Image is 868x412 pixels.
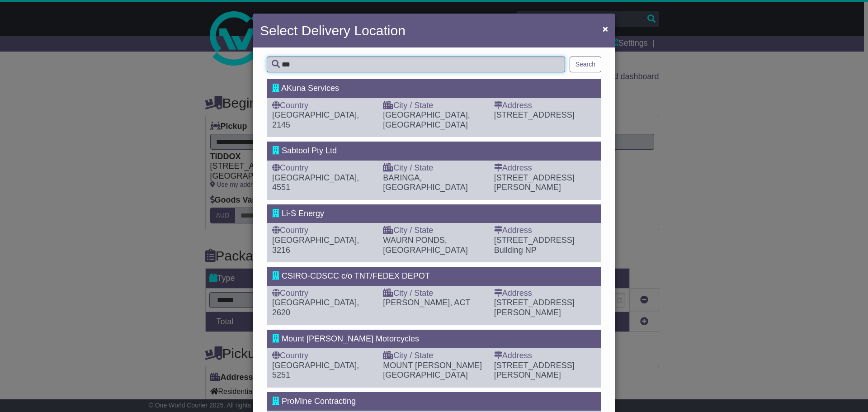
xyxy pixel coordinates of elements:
span: Sabtool Pty Ltd [282,146,337,155]
span: [GEOGRAPHIC_DATA], 3216 [272,236,359,255]
span: [STREET_ADDRESS] [494,110,575,119]
div: Address [494,351,596,361]
span: [STREET_ADDRESS][PERSON_NAME] [494,298,575,317]
span: BARINGA, [GEOGRAPHIC_DATA] [383,173,467,192]
span: CSIRO-CDSCC c/o TNT/FEDEX DEPOT [282,271,430,280]
div: Country [272,226,374,236]
span: [STREET_ADDRESS][PERSON_NAME] [494,361,575,380]
span: [GEOGRAPHIC_DATA], 2145 [272,110,359,129]
span: [GEOGRAPHIC_DATA], [GEOGRAPHIC_DATA] [383,110,470,129]
button: Search [570,57,601,72]
span: ProMine Contracting [282,397,356,406]
span: [STREET_ADDRESS][PERSON_NAME] [494,173,575,192]
div: City / State [383,351,485,361]
span: [GEOGRAPHIC_DATA], 5251 [272,361,359,380]
span: × [603,24,608,34]
span: Mount [PERSON_NAME] Motorcycles [282,334,419,343]
div: City / State [383,226,485,236]
span: [STREET_ADDRESS] [494,236,575,245]
span: [PERSON_NAME], ACT [383,298,470,307]
div: Address [494,226,596,236]
span: [GEOGRAPHIC_DATA], 4551 [272,173,359,192]
div: City / State [383,101,485,111]
span: WAURN PONDS, [GEOGRAPHIC_DATA] [383,236,467,255]
div: Country [272,163,374,173]
span: Building NP [494,246,537,255]
h4: Select Delivery Location [260,20,406,41]
div: Country [272,289,374,298]
span: AKuna Services [281,84,339,93]
span: MOUNT [PERSON_NAME][GEOGRAPHIC_DATA] [383,361,482,380]
div: City / State [383,163,485,173]
div: Address [494,289,596,298]
div: Address [494,163,596,173]
span: Li-S Energy [282,209,324,218]
div: Country [272,101,374,111]
button: Close [598,19,613,38]
div: City / State [383,289,485,298]
div: Address [494,101,596,111]
div: Country [272,351,374,361]
span: [GEOGRAPHIC_DATA], 2620 [272,298,359,317]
